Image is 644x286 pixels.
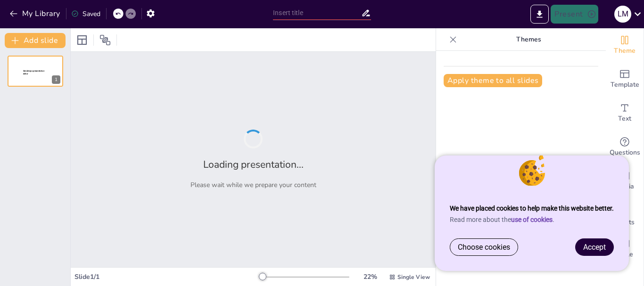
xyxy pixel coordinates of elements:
[444,74,542,87] button: Apply theme to all slides
[610,147,640,158] span: Questions
[614,46,636,56] span: Theme
[74,272,259,281] div: Slide 1 / 1
[397,273,430,281] span: Single View
[450,239,518,255] a: Choose cookies
[576,239,613,255] a: Accept
[606,130,644,164] div: Get real-time input from your audience
[71,9,100,18] div: Saved
[23,70,44,75] span: Sendsteps presentation editor
[606,96,644,130] div: Add text boxes
[203,158,304,171] h2: Loading presentation...
[614,5,631,24] button: L M
[450,204,614,212] strong: We have placed cookies to help make this website better.
[511,216,553,223] a: use of cookies
[359,272,381,281] div: 22 %
[273,6,361,20] input: Insert title
[583,243,606,252] span: Accept
[99,34,111,46] span: Position
[551,5,598,24] button: Present
[614,6,631,23] div: L M
[8,56,63,87] div: 1
[458,243,510,252] span: Choose cookies
[190,180,316,189] p: Please wait while we prepare your content
[450,216,614,223] p: Read more about the .
[530,5,549,24] button: Export to PowerPoint
[618,114,631,124] span: Text
[611,80,639,90] span: Template
[606,28,644,62] div: Change the overall theme
[606,62,644,96] div: Add ready made slides
[461,28,596,51] p: Themes
[52,75,60,84] div: 1
[5,33,66,48] button: Add slide
[7,6,64,21] button: My Library
[74,33,90,48] div: Layout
